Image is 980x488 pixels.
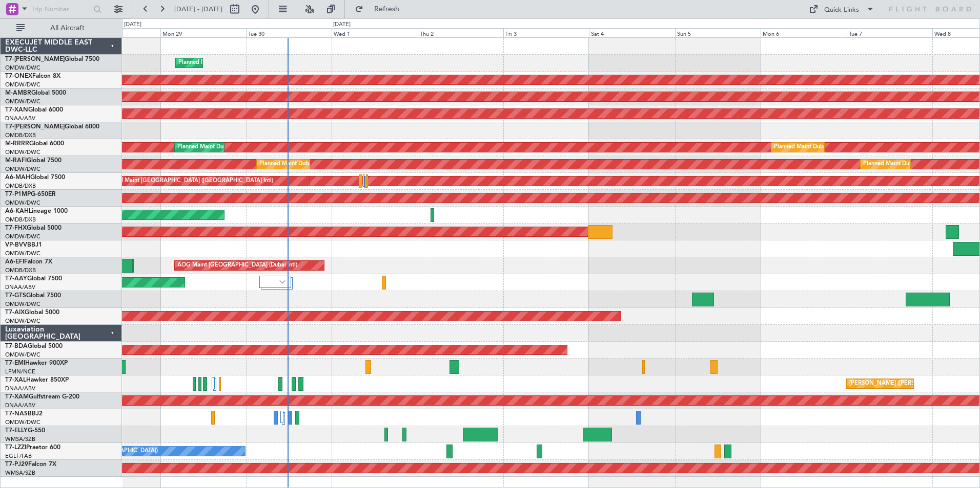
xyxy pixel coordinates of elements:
[5,377,69,383] a: T7-XALHawker 850XP
[350,1,412,17] button: Refresh
[5,418,40,426] a: OMDW/DWC
[5,435,35,443] a: WMSA/SZB
[5,182,36,190] a: OMDB/DXB
[124,20,141,29] div: [DATE]
[503,28,589,37] div: Fri 3
[279,280,285,284] img: arrow-gray.svg
[5,199,40,207] a: OMDW/DWC
[5,452,32,460] a: EGLF/FAB
[5,300,40,308] a: OMDW/DWC
[5,158,62,164] a: M-RAFIGlobal 7500
[5,385,35,392] a: DNAA/ABV
[5,428,45,434] a: T7-ELLYG-550
[5,368,35,375] a: LFMN/NCE
[5,191,31,197] span: T7-P1MP
[824,5,859,15] div: Quick Links
[5,461,56,468] a: T7-PJ29Falcon 7X
[5,293,61,299] a: T7-GTSGlobal 7500
[5,283,35,291] a: DNAA/ABV
[5,242,42,248] a: VP-BVVBBJ1
[774,140,875,155] div: Planned Maint Dubai (Al Maktoum Intl)
[5,411,28,417] span: T7-NAS
[5,225,62,231] a: T7-FHXGlobal 5000
[5,124,65,130] span: T7-[PERSON_NAME]
[5,276,27,282] span: T7-AAY
[675,28,761,37] div: Sun 5
[365,6,409,13] span: Refresh
[5,107,28,113] span: T7-XAN
[5,191,56,197] a: T7-P1MPG-650ER
[5,73,60,79] a: T7-ONEXFalcon 8X
[5,351,40,359] a: OMDW/DWC
[332,28,417,37] div: Wed 1
[246,28,332,37] div: Tue 30
[5,445,26,451] span: T7-LZZI
[5,343,28,349] span: T7-BDA
[5,174,30,181] span: A6-MAH
[5,131,36,139] a: OMDB/DXB
[5,208,68,214] a: A6-KAHLineage 1000
[177,140,278,155] div: Planned Maint Dubai (Al Maktoum Intl)
[589,28,675,37] div: Sat 4
[5,216,36,224] a: OMDB/DXB
[5,90,66,96] a: M-AMBRGlobal 5000
[804,1,880,17] button: Quick Links
[31,2,90,17] input: Trip Number
[5,56,65,62] span: T7-[PERSON_NAME]
[5,158,27,164] span: M-RAFI
[5,56,99,62] a: T7-[PERSON_NAME]Global 7500
[5,208,29,214] span: A6-KAH
[863,157,964,172] div: Planned Maint Dubai (Al Maktoum Intl)
[11,20,111,36] button: All Aircraft
[5,445,60,451] a: T7-LZZIPraetor 600
[174,5,222,14] span: [DATE] - [DATE]
[5,124,99,130] a: T7-[PERSON_NAME]Global 6000
[177,258,297,273] div: AOG Maint [GEOGRAPHIC_DATA] (Dubai Intl)
[5,317,40,325] a: OMDW/DWC
[5,259,52,265] a: A6-EFIFalcon 7X
[5,293,26,299] span: T7-GTS
[333,20,351,29] div: [DATE]
[5,267,36,274] a: OMDB/DXB
[5,469,35,477] a: WMSA/SZB
[5,360,25,366] span: T7-EMI
[5,141,64,147] a: M-RRRRGlobal 6000
[160,28,246,37] div: Mon 29
[5,141,29,147] span: M-RRRR
[5,394,79,400] a: T7-XAMGulfstream G-200
[5,309,59,316] a: T7-AIXGlobal 5000
[27,25,108,32] span: All Aircraft
[761,28,846,37] div: Mon 6
[5,411,43,417] a: T7-NASBBJ2
[5,225,27,231] span: T7-FHX
[5,402,35,409] a: DNAA/ABV
[5,259,24,265] span: A6-EFI
[5,394,29,400] span: T7-XAM
[5,115,35,122] a: DNAA/ABV
[102,173,273,189] div: Planned Maint [GEOGRAPHIC_DATA] ([GEOGRAPHIC_DATA] Intl)
[5,233,40,240] a: OMDW/DWC
[5,343,63,349] a: T7-BDAGlobal 5000
[178,55,279,71] div: Planned Maint Dubai (Al Maktoum Intl)
[5,81,40,88] a: OMDW/DWC
[5,461,28,468] span: T7-PJ29
[849,376,957,391] div: [PERSON_NAME] ([PERSON_NAME] Intl)
[5,242,27,248] span: VP-BVV
[418,28,503,37] div: Thu 2
[5,276,62,282] a: T7-AAYGlobal 7500
[5,73,32,79] span: T7-ONEX
[259,157,360,172] div: Planned Maint Dubai (Al Maktoum Intl)
[5,107,63,113] a: T7-XANGlobal 6000
[5,90,31,96] span: M-AMBR
[5,309,25,316] span: T7-AIX
[5,174,65,181] a: A6-MAHGlobal 7500
[5,250,40,257] a: OMDW/DWC
[5,165,40,173] a: OMDW/DWC
[5,148,40,156] a: OMDW/DWC
[5,428,28,434] span: T7-ELLY
[5,64,40,72] a: OMDW/DWC
[847,28,932,37] div: Tue 7
[5,360,68,366] a: T7-EMIHawker 900XP
[5,377,26,383] span: T7-XAL
[5,98,40,105] a: OMDW/DWC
